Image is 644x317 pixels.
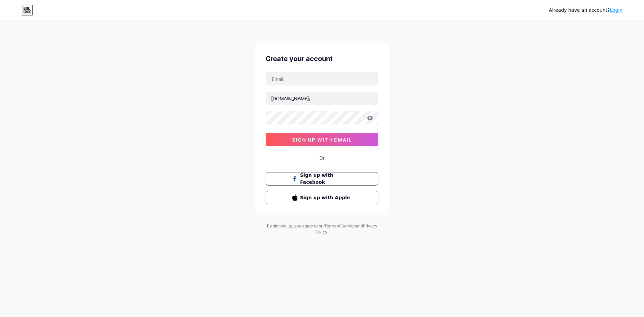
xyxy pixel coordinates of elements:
div: Create your account [266,54,378,64]
div: Or [319,154,325,161]
a: Terms of Service [324,223,356,228]
span: Sign up with Apple [300,194,352,201]
a: Login [610,7,623,13]
input: username [266,92,378,105]
button: Sign up with Facebook [266,172,378,186]
div: Already have an account? [549,7,623,14]
span: Sign up with Facebook [300,172,352,186]
input: Email [266,72,378,86]
button: Sign up with Apple [266,191,378,204]
div: By signing up, you agree to our and . [265,223,379,235]
span: sign up with email [292,137,352,143]
button: sign up with email [266,133,378,146]
div: [DOMAIN_NAME]/ [271,95,311,102]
